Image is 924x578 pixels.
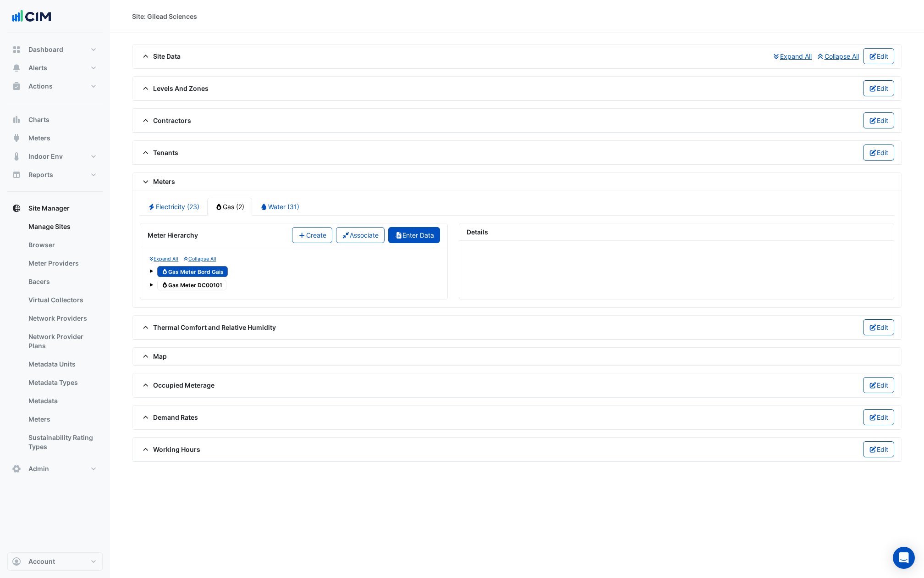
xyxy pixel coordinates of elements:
[149,255,178,263] button: Expand All
[12,170,21,179] app-icon: Reports
[21,272,103,291] a: Bacers
[12,63,21,72] app-icon: Alerts
[157,280,226,291] span: Gas Meter DC00101
[467,227,488,237] div: Details
[7,129,103,147] button: Meters
[12,45,21,54] app-icon: Dashboard
[7,77,103,95] button: Actions
[7,199,103,217] button: Site Manager
[21,410,103,428] a: Meters
[21,236,103,254] a: Browser
[21,217,103,236] a: Manage Sites
[21,291,103,309] a: Virtual Collectors
[863,80,895,96] button: Edit
[161,268,168,275] fa-icon: Gas
[292,227,332,243] button: Create
[161,282,168,289] fa-icon: Gas
[816,48,859,64] button: Collapse All
[140,116,191,125] span: Contractors
[21,309,103,328] a: Network Providers
[140,380,214,390] span: Occupied Meterage
[863,319,895,335] button: Edit
[28,63,47,72] span: Alerts
[140,148,178,157] span: Tenants
[157,266,228,277] span: Gas Meter Bord Gais
[7,552,103,571] button: Account
[140,412,198,422] span: Demand Rates
[7,166,103,184] button: Reports
[28,170,53,179] span: Reports
[207,198,253,216] a: Gas (2)
[28,152,63,161] span: Indoor Env
[28,133,50,143] span: Meters
[12,115,21,124] app-icon: Charts
[21,328,103,355] a: Network Provider Plans
[28,45,63,54] span: Dashboard
[7,460,103,478] button: Admin
[863,409,895,425] button: Edit
[21,254,103,272] a: Meter Providers
[336,227,385,243] button: Associate
[252,198,307,216] a: Water (31)
[140,322,276,332] span: Thermal Comfort and Relative Humidity
[184,256,216,262] small: Collapse All
[21,355,103,373] a: Metadata Units
[21,392,103,410] a: Metadata
[863,144,895,161] button: Edit
[140,445,200,454] span: Working Hours
[7,111,103,129] button: Charts
[140,51,181,61] span: Site Data
[12,82,21,91] app-icon: Actions
[28,464,49,473] span: Admin
[28,204,70,213] span: Site Manager
[21,373,103,392] a: Metadata Types
[132,11,197,21] div: Site: Gilead Sciences
[12,152,21,161] app-icon: Indoor Env
[140,351,167,361] span: Map
[863,112,895,128] button: Edit
[140,177,175,186] span: Meters
[28,557,55,566] span: Account
[863,377,895,393] button: Edit
[28,82,53,91] span: Actions
[12,464,21,473] app-icon: Admin
[11,7,52,26] img: Company Logo
[12,133,21,143] app-icon: Meters
[7,217,103,460] div: Site Manager
[28,115,49,124] span: Charts
[148,230,198,240] div: Meter Hierarchy
[7,40,103,59] button: Dashboard
[140,83,209,93] span: Levels And Zones
[893,547,915,569] div: Open Intercom Messenger
[184,255,216,263] button: Collapse All
[388,227,440,243] button: Enter Data
[140,198,207,216] a: Electricity (23)
[7,59,103,77] button: Alerts
[863,441,895,457] button: Edit
[863,48,895,64] button: Edit
[7,147,103,166] button: Indoor Env
[12,204,21,213] app-icon: Site Manager
[21,428,103,456] a: Sustainability Rating Types
[772,48,813,64] button: Expand All
[149,256,178,262] small: Expand All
